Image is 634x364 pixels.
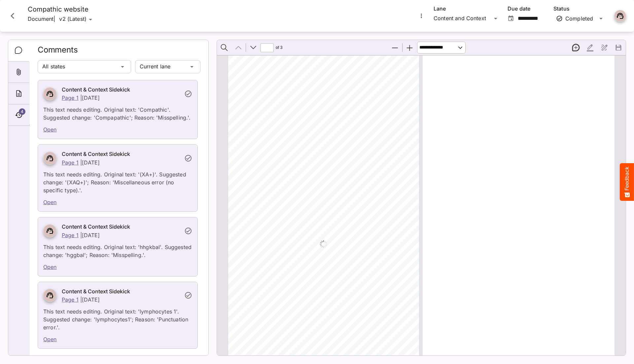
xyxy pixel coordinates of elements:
button: Zoom Out [388,41,402,55]
a: Page 1 [62,159,79,166]
a: Open [43,199,57,205]
p: | [80,159,82,166]
div: About [8,83,29,104]
div: Completed [556,15,595,22]
button: Open [507,14,515,23]
span: of ⁨3⁩ [275,41,284,55]
a: Open [43,336,57,343]
div: Attachments [8,61,29,83]
h2: Comments [38,45,200,59]
div: Content and Context [434,13,492,24]
div: Comments [8,40,30,61]
a: Open [43,264,57,270]
span: 4 [19,108,25,115]
p: This text needs editing. Original text: 'Compathic'. Suggested change: 'Compapathic'; Reason: 'Mi... [43,102,192,122]
p: [DATE] [82,296,100,303]
h6: Content & Context Sidekick [62,287,180,296]
span: | [53,15,55,23]
button: Zoom In [403,41,417,55]
div: v2 (Latest) [59,15,87,24]
button: New thread [569,41,583,55]
a: Open [43,126,57,133]
p: [DATE] [82,94,100,101]
div: Timeline [8,104,29,126]
p: | [80,296,82,303]
h6: Content & Context Sidekick [62,150,180,159]
div: Current lane [135,60,188,73]
p: This text needs editing. Original text: 'hhgkbal'. Suggested change: 'hggbal'; Reason: 'Misspelli... [43,239,192,259]
p: | [80,232,82,238]
button: Find in Document [217,41,231,55]
p: [DATE] [82,232,100,238]
p: Document [28,14,53,25]
a: Page 1 [62,296,79,303]
h6: Content & Context Sidekick [62,223,180,231]
button: Close card [3,6,22,26]
h4: Compathic website [28,5,94,14]
button: Feedback [620,163,634,201]
a: Page 1 [62,232,79,238]
div: All states [38,60,119,73]
button: More options for Compathic website [417,12,426,20]
p: This text needs editing. Original text: 'lymphocytes 1'. Suggested change: 'lymphocytes1'; Reason... [43,304,192,331]
button: Next Page [246,41,260,55]
p: | [80,94,82,101]
p: [DATE] [82,159,100,166]
p: This text needs editing. Original text: '(XA+)'. Suggested change: '(XAQ+)'; Reason: 'Miscellaneo... [43,166,192,194]
h6: Content & Context Sidekick [62,86,180,94]
a: Page 1 [62,94,79,101]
